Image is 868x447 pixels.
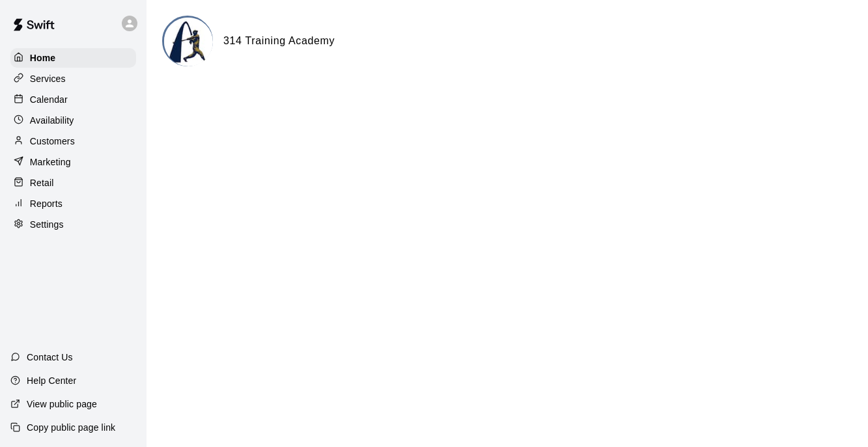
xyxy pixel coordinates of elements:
[30,51,56,64] p: Home
[10,111,136,130] a: Availability
[223,33,335,49] h6: 314 Training Academy
[10,173,136,193] a: Retail
[27,374,76,387] p: Help Center
[30,93,68,106] p: Calendar
[10,194,136,213] a: Reports
[30,197,63,210] p: Reports
[30,72,66,85] p: Services
[27,421,115,434] p: Copy public page link
[10,48,136,68] a: Home
[164,18,213,66] img: 314 Training Academy logo
[27,351,73,364] p: Contact Us
[30,218,64,231] p: Settings
[10,152,136,172] a: Marketing
[30,114,74,127] p: Availability
[30,176,54,189] p: Retail
[30,156,71,169] p: Marketing
[10,90,136,109] a: Calendar
[10,69,136,88] a: Services
[30,135,75,148] p: Customers
[27,398,97,411] p: View public page
[10,131,136,151] a: Customers
[10,215,136,234] a: Settings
